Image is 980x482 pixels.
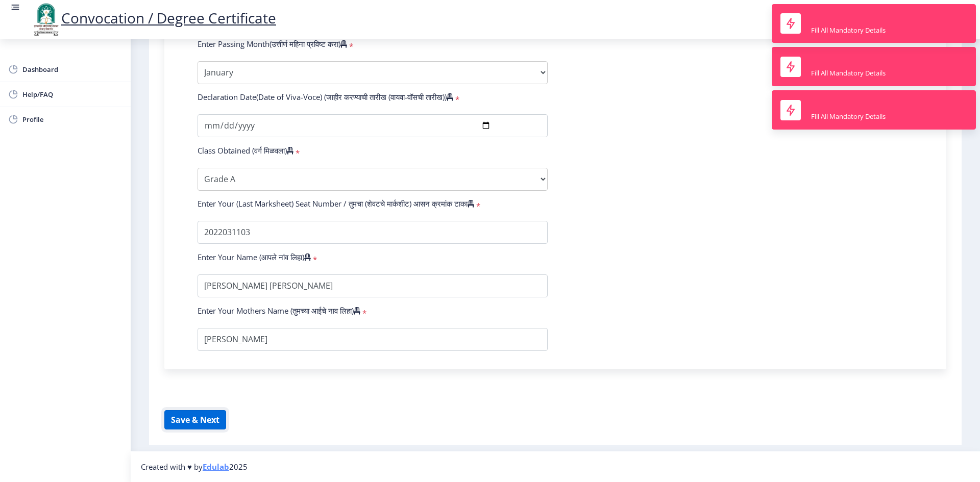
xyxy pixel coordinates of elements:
[811,112,886,121] div: Fill All Mandatory Details
[31,8,276,28] a: Convocation / Degree Certificate
[22,113,122,125] span: Profile
[198,306,360,316] label: Enter Your Mothers Name (तुमच्या आईचे नाव लिहा)
[198,145,293,156] label: Class Obtained (वर्ग मिळवला)
[22,63,122,75] span: Dashboard
[198,328,548,351] input: Enter Your Mothers Name
[811,26,886,35] div: Fill All Mandatory Details
[198,221,548,244] input: Enter Your Seat Number
[198,39,347,49] label: Enter Passing Month(उत्तीर्ण महिना प्रविष्ट करा)
[198,114,548,137] input: Select Your Declaration Date
[811,68,886,78] div: Fill All Mandatory Details
[203,462,229,472] a: Edulab
[164,410,226,429] button: Save & Next
[22,88,122,100] span: Help/FAQ
[31,2,61,37] img: logo
[198,274,548,297] input: Enter Your Name
[198,92,453,102] label: Declaration Date(Date of Viva-Voce) (जाहीर करण्याची तारीख (वायवा-वॉसची तारीख))
[198,198,474,209] label: Enter Your (Last Marksheet) Seat Number / तुमचा (शेवटचे मार्कशीट) आसन क्रमांक टाका
[141,462,248,472] span: Created with ♥ by 2025
[198,252,311,262] label: Enter Your Name (आपले नांव लिहा)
